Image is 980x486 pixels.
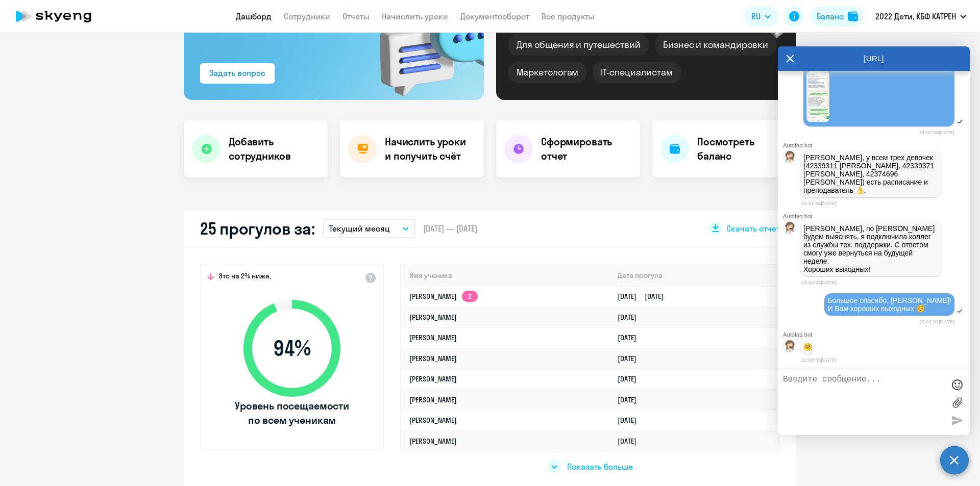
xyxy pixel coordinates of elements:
div: Autofaq bot [783,331,970,338]
div: Autofaq bot [783,213,970,219]
p: [PERSON_NAME], у всем трех девочек (42339311 [PERSON_NAME], 42339371 [PERSON_NAME], 42374696 [PER... [803,154,938,194]
div: Autofaq bot [783,142,970,148]
a: [DATE] [618,437,645,446]
button: Задать вопрос [200,63,275,84]
span: Это на 2% ниже, [218,271,271,284]
a: [PERSON_NAME] [409,313,457,322]
p: 2022 Дети, КБФ КАТРЕН [875,10,956,22]
a: [DATE] [618,395,645,404]
span: Большое спасибо, [PERSON_NAME]! И Вам хороших выходных ☺️ [827,296,951,313]
app-skyeng-badge: 2 [462,291,478,302]
a: [PERSON_NAME] [409,333,457,342]
div: Маркетологам [508,62,586,83]
span: [DATE] — [DATE] [423,223,477,234]
span: 94 % [233,336,351,361]
a: [DATE] [618,374,645,383]
a: [PERSON_NAME] [409,395,457,404]
time: 22:08:55[DATE] [801,357,837,363]
h4: Добавить сотрудников [229,135,320,163]
a: Сотрудники [284,11,330,21]
label: Лимит 10 файлов [949,395,965,410]
div: Для общения и путешествий [508,34,649,56]
time: 21:37:35[DATE] [801,200,837,206]
time: 22:01:02[DATE] [919,319,954,324]
button: Текущий месяц [323,219,415,238]
a: Документооборот [460,11,529,21]
h4: Посмотреть баланс [697,135,788,163]
span: RU [751,10,761,22]
img: image.png [806,71,829,122]
div: Задать вопрос [209,67,265,79]
div: IT-специалистам [593,62,680,83]
a: [DATE] [618,333,645,342]
h2: 25 прогулов за: [200,218,315,239]
div: Бизнес и командировки [655,34,776,56]
a: Начислить уроки [382,11,448,21]
th: Дата прогула [609,265,779,286]
span: Скачать отчет [726,223,780,234]
h4: Начислить уроки и получить счёт [385,135,474,163]
button: RU [744,6,778,27]
img: bot avatar [783,151,796,166]
time: 21:07:56[DATE] [919,130,954,135]
a: [PERSON_NAME] [409,374,457,383]
p: 🤗 [803,343,812,351]
div: Баланс [817,10,844,22]
p: [PERSON_NAME], по [PERSON_NAME] будем выяснять, я подключила коллег из службы тех. поддержки. С о... [803,224,938,273]
span: Показать больше [567,461,633,472]
a: [DATE] [618,354,645,363]
th: Имя ученика [401,265,609,286]
time: 21:43:54[DATE] [801,279,837,285]
a: [PERSON_NAME] [409,354,457,363]
img: bot avatar [783,340,796,355]
a: [PERSON_NAME] [409,416,457,425]
a: [DATE] [618,313,645,322]
img: bot avatar [783,222,796,237]
h4: Сформировать отчет [541,135,632,163]
a: [PERSON_NAME] [409,437,457,446]
img: balance [848,11,858,21]
button: 2022 Дети, КБФ КАТРЕН [870,4,971,29]
a: Дашборд [236,11,272,21]
span: Уровень посещаемости по всем ученикам [233,399,351,427]
a: [DATE][DATE] [618,292,672,301]
a: [PERSON_NAME]2 [409,292,478,301]
a: Отчеты [342,11,370,21]
button: Балансbalance [811,6,864,27]
a: [DATE] [618,416,645,425]
a: Все продукты [542,11,595,21]
p: Текущий месяц [329,222,390,235]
